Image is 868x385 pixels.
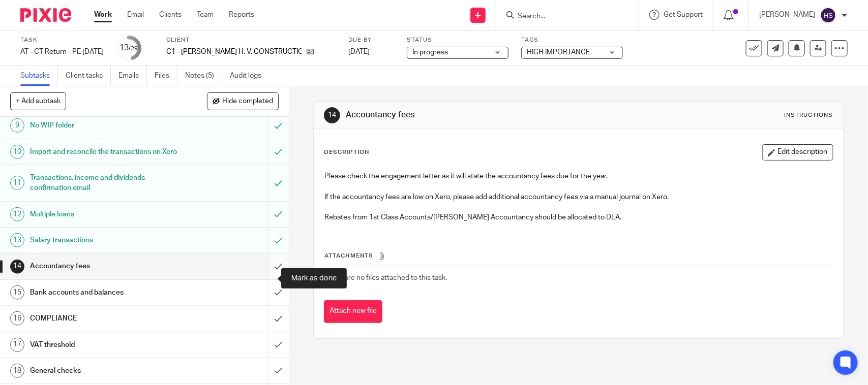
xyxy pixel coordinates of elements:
[94,10,112,20] a: Work
[20,66,58,86] a: Subtasks
[10,207,24,221] div: 12
[412,49,448,56] span: In progress
[20,8,71,22] img: Pixie
[10,176,24,190] div: 11
[527,49,590,56] span: HIGH IMPORTANCE
[185,66,222,86] a: Notes (5)
[10,145,24,159] div: 10
[407,36,508,44] label: Status
[324,274,447,281] span: There are no files attached to this task.
[222,98,273,106] span: Hide completed
[155,66,177,86] a: Files
[30,285,182,300] h1: Bank accounts and balances
[207,92,279,110] button: Hide completed
[30,170,182,196] h1: Transactions, income and dividends confirmation email
[324,300,382,323] button: Attach new file
[10,118,24,133] div: 9
[785,111,833,119] div: Instructions
[30,337,182,352] h1: VAT threshold
[10,285,24,300] div: 15
[30,311,182,326] h1: COMPLIANCE
[127,10,144,20] a: Email
[20,47,104,57] div: AT - CT Return - PE 31-03-2025
[10,311,24,326] div: 16
[324,171,832,181] p: Please check the engagement letter as it will state the accountancy fees due for the year.
[664,11,703,18] span: Get Support
[166,36,336,44] label: Client
[30,118,182,133] h1: No WIP folder
[10,338,24,352] div: 17
[20,47,104,57] div: AT - CT Return - PE [DATE]
[10,364,24,378] div: 18
[129,46,138,51] small: /29
[30,207,182,222] h1: Multiple loans
[759,10,815,20] p: [PERSON_NAME]
[521,36,623,44] label: Tags
[229,10,254,20] a: Reports
[348,48,370,55] span: [DATE]
[119,42,138,54] div: 13
[762,144,833,161] button: Edit description
[10,92,66,110] button: + Add subtask
[324,192,832,202] p: If the accountancy fees are low on Xero, please add additional accountancy fees via a manual jour...
[324,148,369,156] p: Description
[324,107,340,123] div: 14
[10,260,24,274] div: 14
[517,12,608,21] input: Search
[30,144,182,159] h1: Import and reconcile the transactions on Xero
[820,7,836,23] img: svg%3E
[346,110,601,120] h1: Accountancy fees
[230,66,269,86] a: Audit logs
[324,253,373,259] span: Attachments
[66,66,111,86] a: Client tasks
[324,212,832,222] p: Rebates from 1st Class Accounts/[PERSON_NAME] Accountancy should be allocated to DLA.
[10,233,24,247] div: 13
[30,233,182,248] h1: Salary transactions
[166,47,302,57] p: C1 - [PERSON_NAME] H. V. CONSTRUCTION LTD
[20,36,104,44] label: Task
[30,259,182,274] h1: Accountancy fees
[159,10,182,20] a: Clients
[118,66,147,86] a: Emails
[30,363,182,378] h1: General checks
[348,36,394,44] label: Due by
[197,10,214,20] a: Team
